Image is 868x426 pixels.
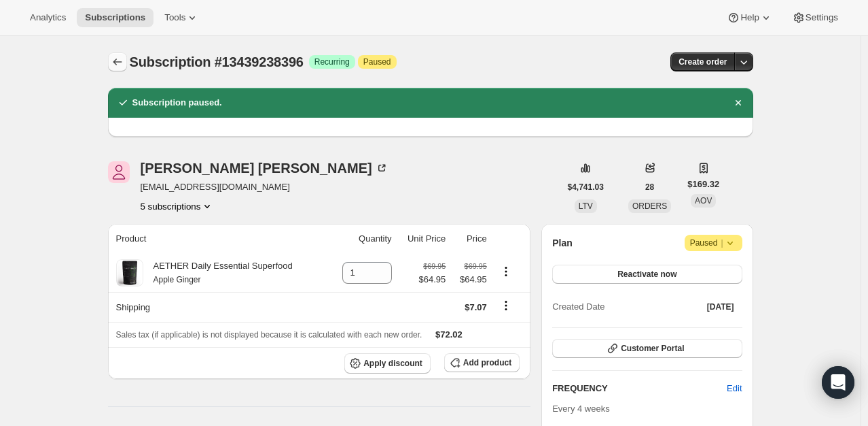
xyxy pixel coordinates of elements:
button: Customer Portal [552,339,742,358]
button: Tools [156,8,207,27]
span: Settings [806,12,838,23]
button: Help [719,8,780,27]
span: $64.95 [419,273,446,286]
h2: Plan [552,236,573,250]
span: Edit [727,382,742,395]
button: Dismiss notification [729,93,748,112]
span: Subscription #13439238396 [130,54,304,69]
button: [DATE] [699,297,742,316]
span: Jody Lingle [108,161,130,183]
span: [EMAIL_ADDRESS][DOMAIN_NAME] [141,180,388,194]
th: Price [450,224,490,254]
button: Add product [444,353,520,372]
button: Settings [784,8,846,27]
th: Product [108,224,329,254]
h2: Subscription paused. [132,96,222,110]
button: 28 [637,178,662,197]
button: Product actions [495,264,517,279]
th: Unit Price [396,224,450,254]
span: [DATE] [707,301,734,312]
span: Create order [679,56,727,67]
span: Sales tax (if applicable) is not displayed because it is calculated with each new order. [116,330,422,340]
span: Paused [690,236,737,250]
th: Quantity [328,224,395,254]
div: AETHER Daily Essential Superfood [143,259,293,286]
div: Open Intercom Messenger [822,366,854,399]
button: $4,741.03 [560,178,612,197]
span: Paused [363,56,391,67]
span: $169.32 [687,178,719,191]
span: Every 4 weeks [552,404,610,414]
span: Created Date [552,300,604,314]
span: Subscriptions [85,12,145,23]
th: Shipping [108,292,329,322]
span: 28 [645,182,654,193]
span: Tools [164,12,185,23]
small: $69.95 [423,262,446,270]
button: Subscriptions [77,8,153,27]
span: Reactivate now [617,269,676,280]
button: Product actions [141,199,215,213]
small: $69.95 [465,262,487,270]
span: Recurring [314,56,350,67]
button: Analytics [22,8,74,27]
button: Edit [719,378,750,399]
span: $7.07 [465,302,487,312]
div: [PERSON_NAME] [PERSON_NAME] [141,161,388,175]
span: | [721,237,723,248]
button: Shipping actions [495,298,517,313]
span: Help [740,12,759,23]
h2: FREQUENCY [552,382,727,395]
button: Create order [670,52,735,71]
span: Customer Portal [621,343,684,354]
span: Apply discount [363,358,422,369]
span: LTV [579,201,593,211]
span: Add product [463,357,511,368]
span: AOV [695,196,712,206]
span: $72.02 [435,329,463,340]
span: ORDERS [632,201,667,211]
img: product img [116,259,143,286]
span: $64.95 [454,273,486,286]
span: $4,741.03 [568,182,604,193]
button: Subscriptions [108,52,127,71]
button: Reactivate now [552,265,742,284]
button: Apply discount [344,353,431,374]
small: Apple Ginger [153,275,201,284]
span: Analytics [30,12,66,23]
